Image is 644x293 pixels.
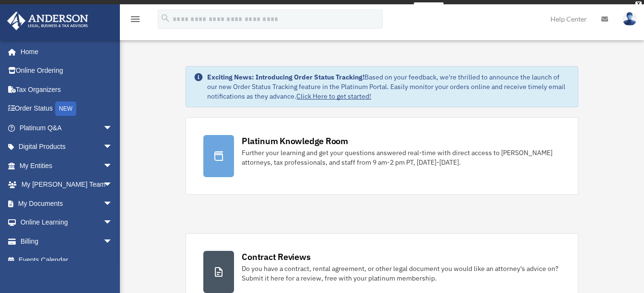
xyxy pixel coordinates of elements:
a: Online Learningarrow_drop_down [7,213,127,232]
a: My Documentsarrow_drop_down [7,194,127,213]
strong: Exciting News: Introducing Order Status Tracking! [207,73,364,81]
img: User Pic [622,12,637,26]
span: arrow_drop_down [103,175,122,195]
div: Further your learning and get your questions answered real-time with direct access to [PERSON_NAM... [242,148,560,167]
a: Events Calendar [7,251,127,270]
a: Tax Organizers [7,80,127,99]
div: Get a chance to win 6 months of Platinum for free just by filling out this [200,2,410,14]
span: arrow_drop_down [103,213,122,233]
a: My Entitiesarrow_drop_down [7,156,127,175]
img: Anderson Advisors Platinum Portal [4,11,91,30]
span: arrow_drop_down [103,232,122,251]
i: menu [129,13,141,25]
div: close [635,1,642,7]
a: My [PERSON_NAME] Teamarrow_drop_down [7,175,127,194]
a: Home [7,42,122,61]
a: Billingarrow_drop_down [7,232,127,251]
span: arrow_drop_down [103,194,122,214]
i: search [160,13,171,23]
a: Click Here to get started! [296,92,371,101]
div: Platinum Knowledge Room [242,135,348,147]
div: NEW [55,101,76,116]
span: arrow_drop_down [103,118,122,138]
span: arrow_drop_down [103,137,122,157]
a: Platinum Knowledge Room Further your learning and get your questions answered real-time with dire... [186,117,578,195]
a: Online Ordering [7,61,127,80]
span: arrow_drop_down [103,156,122,176]
a: Platinum Q&Aarrow_drop_down [7,118,127,137]
a: Order StatusNEW [7,99,127,119]
a: menu [129,17,141,25]
a: survey [414,2,444,14]
div: Based on your feedback, we're thrilled to announce the launch of our new Order Status Tracking fe... [207,72,570,101]
div: Do you have a contract, rental agreement, or other legal document you would like an attorney's ad... [242,264,560,283]
a: Digital Productsarrow_drop_down [7,137,127,157]
div: Contract Reviews [242,251,310,263]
